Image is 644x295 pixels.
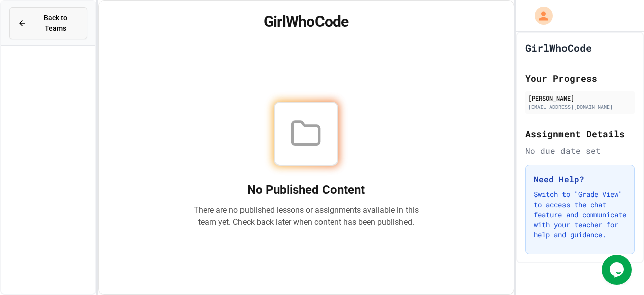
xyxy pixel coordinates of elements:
[525,145,635,157] div: No due date set
[525,71,635,85] h2: Your Progress
[534,173,626,185] h3: Need Help?
[9,7,87,39] button: Back to Teams
[524,4,555,27] div: My Account
[193,182,419,198] h2: No Published Content
[528,93,632,103] div: [PERSON_NAME]
[534,189,626,240] p: Switch to "Grade View" to access the chat feature and communicate with your teacher for help and ...
[525,41,592,55] h1: GirlWhoCode
[602,255,634,285] iframe: chat widget
[33,13,78,34] span: Back to Teams
[525,127,635,141] h2: Assignment Details
[111,13,502,31] h1: GirlWhoCode
[528,103,632,111] div: [EMAIL_ADDRESS][DOMAIN_NAME]
[193,204,419,228] p: There are no published lessons or assignments available in this team yet. Check back later when c...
